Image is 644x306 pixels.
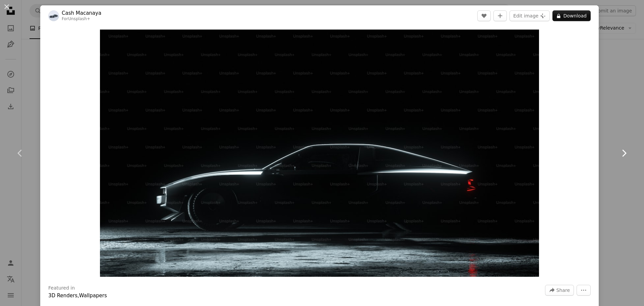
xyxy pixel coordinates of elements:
button: Add to Collection [493,10,507,21]
a: Next [604,121,644,185]
a: 3D Renders [48,293,77,299]
span: , [77,293,79,299]
img: a car parked in the dark with its lights on [100,30,539,277]
img: Go to Cash Macanaya's profile [48,10,59,21]
button: Download [552,10,591,21]
button: Zoom in on this image [100,30,539,277]
button: More Actions [577,285,591,296]
a: Cash Macanaya [62,10,101,16]
h3: Featured in [48,285,75,292]
a: Unsplash+ [68,16,90,21]
div: For [62,16,101,22]
button: Share this image [545,285,574,296]
button: Like [477,10,491,21]
a: Wallpapers [79,293,107,299]
span: Share [556,285,570,295]
button: Edit image [509,10,550,21]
